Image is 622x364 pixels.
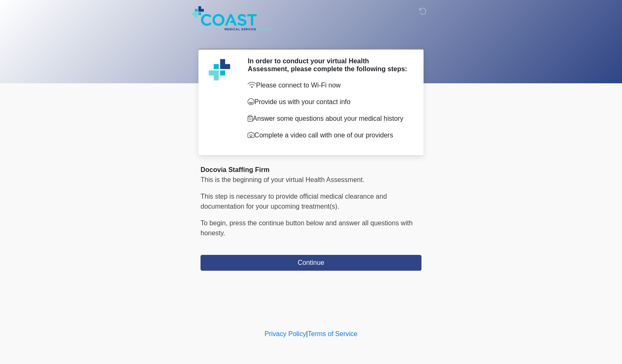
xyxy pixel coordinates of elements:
img: Coast Medical Service Logo [192,6,271,30]
span: This step is necessary to provide official medical clearance and documentation for your upcoming ... [201,193,387,210]
span: To begin, [201,219,229,227]
div: Docovia Staffing Firm [201,165,421,175]
p: Please connect to Wi-Fi now [248,80,409,90]
p: Complete a video call with one of our providers [248,130,409,140]
a: Terms of Service [308,330,357,337]
span: press the continue button below and answer all questions with honesty. [201,219,413,237]
h2: In order to conduct your virtual Health Assessment, please complete the following steps: [248,57,409,73]
h1: ‎ ‎ ‎ [194,30,428,45]
p: Provide us with your contact info [248,97,409,107]
button: Continue [201,255,421,271]
span: This is the beginning of your virtual Health Assessment. [201,176,364,183]
p: Answer some questions about your medical history [248,114,409,124]
a: | [306,330,308,337]
a: Privacy Policy [265,330,306,337]
img: Agent Avatar [207,57,232,82]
